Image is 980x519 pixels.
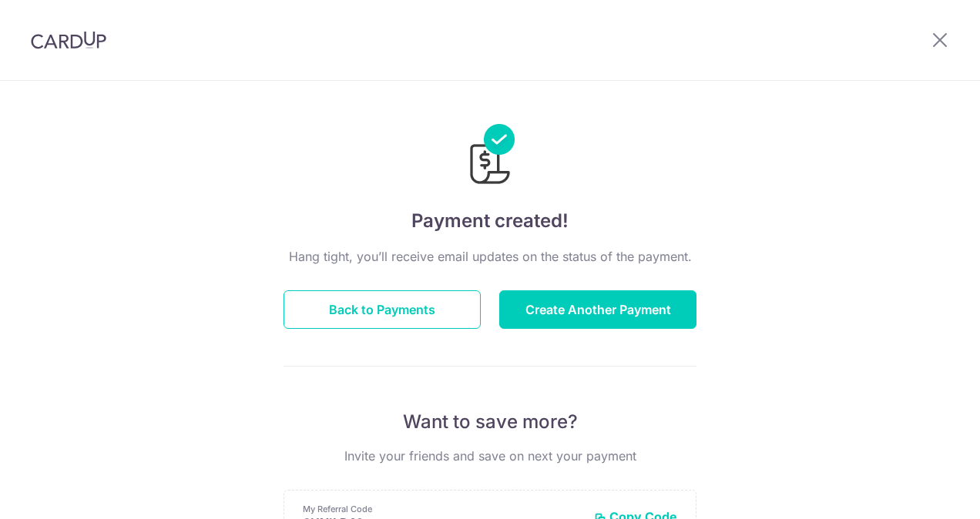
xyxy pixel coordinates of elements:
[284,247,696,266] p: Hang tight, you’ll receive email updates on the status of the payment.
[284,447,696,465] p: Invite your friends and save on next your payment
[284,410,696,434] p: Want to save more?
[303,503,582,515] p: My Referral Code
[31,31,106,49] img: CardUp
[499,290,696,329] button: Create Another Payment
[284,290,481,329] button: Back to Payments
[284,207,696,235] h4: Payment created!
[465,124,515,189] img: Payments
